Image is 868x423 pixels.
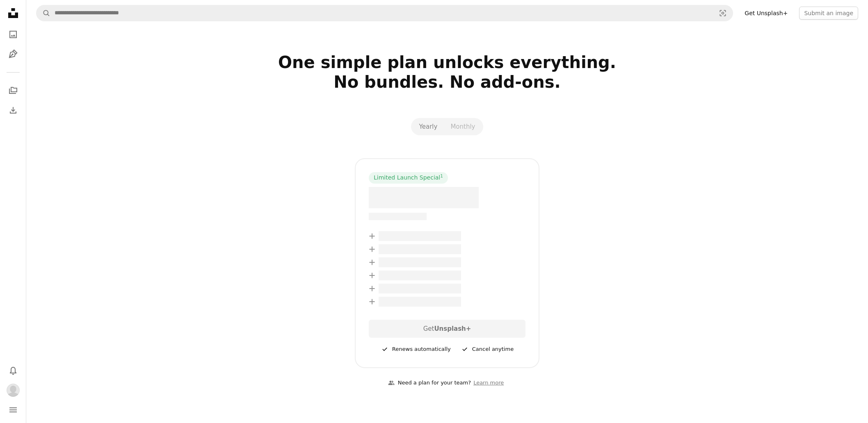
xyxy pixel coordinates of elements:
span: – –––– ––––. [369,187,479,208]
button: Monthly [444,120,482,134]
a: 1 [439,174,445,182]
a: Learn more [471,376,506,390]
span: – –––– –––– ––– ––– –––– –––– [379,284,461,293]
span: – –––– –––– ––– ––– –––– –––– [379,244,461,254]
img: Avatar of user Evelyn Amara [7,384,20,397]
div: Renews automatically [381,344,451,354]
a: Download History [5,102,21,118]
a: Get Unsplash+ [740,7,793,20]
span: –– –––– –––– –––– –– [369,213,427,220]
h2: One simple plan unlocks everything. No bundles. No add-ons. [183,52,711,111]
div: Limited Launch Special [369,172,448,184]
a: Home — Unsplash [5,5,21,23]
div: Need a plan for your team? [388,379,471,387]
a: Collections [5,82,21,99]
form: Find visuals sitewide [36,5,733,21]
button: Menu [5,402,21,418]
span: – –––– –––– ––– ––– –––– –––– [379,297,461,307]
button: Visual search [713,5,733,21]
button: Submit an image [799,7,858,20]
button: Profile [5,382,21,398]
button: Search Unsplash [37,5,50,21]
span: – –––– –––– ––– ––– –––– –––– [379,231,461,241]
button: Yearly [413,120,444,134]
strong: Unsplash+ [434,325,471,332]
div: Get [369,320,525,338]
span: – –––– –––– ––– ––– –––– –––– [379,271,461,280]
button: Notifications [5,362,21,379]
div: Cancel anytime [461,344,514,354]
a: Illustrations [5,46,21,62]
span: – –––– –––– ––– ––– –––– –––– [379,257,461,267]
a: Photos [5,26,21,43]
sup: 1 [440,173,443,178]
